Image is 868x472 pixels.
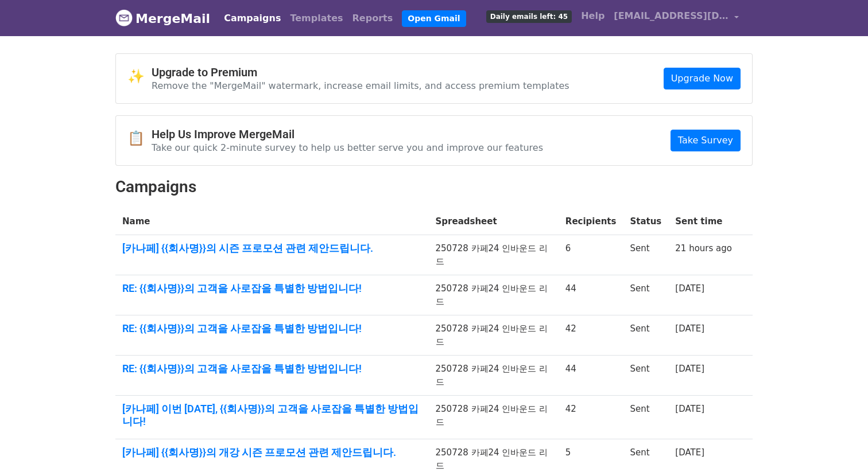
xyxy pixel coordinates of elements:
[675,323,704,334] a: [DATE]
[429,208,559,235] th: Spreadsheet
[675,404,704,414] a: [DATE]
[429,275,559,315] td: 250728 카페24 인바운드 리드
[559,208,623,235] th: Recipients
[675,283,704,294] a: [DATE]
[486,10,572,23] span: Daily emails left: 45
[152,80,569,92] p: Remove the "MergeMail" watermark, increase email limits, and access premium templates
[675,243,732,253] a: 21 hours ago
[559,235,623,275] td: 6
[429,396,559,439] td: 250728 카페24 인바운드 리드
[122,362,422,375] a: RE: {{회사명}}의 고객을 사로잡을 특별한 방법입니다!
[614,9,728,23] span: [EMAIL_ADDRESS][DOMAIN_NAME]
[348,7,398,30] a: Reports
[152,127,543,141] h4: Help Us Improve MergeMail
[623,396,668,439] td: Sent
[122,446,422,459] a: [카나페] {{회사명}}의 개강 시즌 프로모션 관련 제안드립니다.
[668,208,739,235] th: Sent time
[623,356,668,396] td: Sent
[429,235,559,275] td: 250728 카페24 인바운드 리드
[115,9,133,26] img: MergeMail logo
[675,364,704,374] a: [DATE]
[559,396,623,439] td: 42
[122,403,422,427] a: [카나페] 이번 [DATE], {{회사명}}의 고객을 사로잡을 특별한 방법입니다!
[671,130,741,151] a: Take Survey
[285,7,347,30] a: Templates
[122,242,422,255] a: [카나페] {{회사명}}의 시즌 프로모션 관련 제안드립니다.
[576,5,609,28] a: Help
[482,5,576,28] a: Daily emails left: 45
[219,7,285,30] a: Campaigns
[152,142,543,154] p: Take our quick 2-minute survey to help us better serve you and improve our features
[623,315,668,356] td: Sent
[115,177,753,197] h2: Campaigns
[623,275,668,315] td: Sent
[559,315,623,356] td: 42
[609,5,743,32] a: [EMAIL_ADDRESS][DOMAIN_NAME]
[122,322,422,335] a: RE: {{회사명}}의 고객을 사로잡을 특별한 방법입니다!
[559,275,623,315] td: 44
[559,356,623,396] td: 44
[664,68,741,89] a: Upgrade Now
[152,65,569,79] h4: Upgrade to Premium
[623,208,668,235] th: Status
[122,282,422,295] a: RE: {{회사명}}의 고객을 사로잡을 특별한 방법입니다!
[127,130,152,147] span: 📋
[675,447,704,458] a: [DATE]
[623,235,668,275] td: Sent
[127,68,152,85] span: ✨
[429,315,559,356] td: 250728 카페24 인바운드 리드
[429,356,559,396] td: 250728 카페24 인바운드 리드
[402,10,466,27] a: Open Gmail
[115,6,210,30] a: MergeMail
[115,208,429,235] th: Name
